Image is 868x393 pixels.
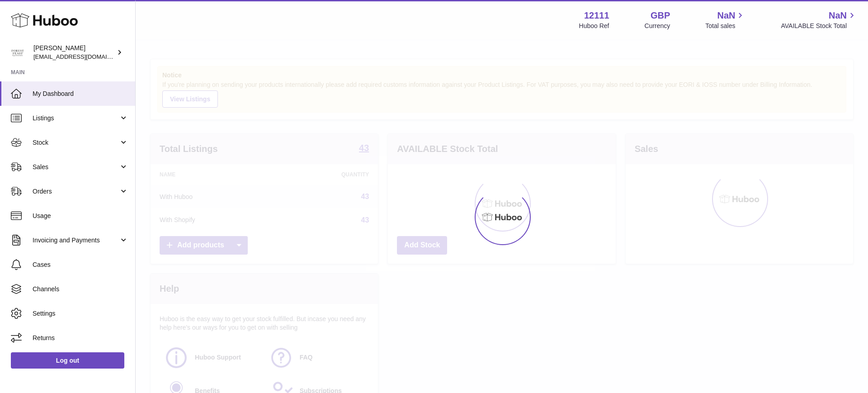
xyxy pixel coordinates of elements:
[33,334,128,342] span: Returns
[33,285,128,294] span: Channels
[33,114,119,123] span: Listings
[705,9,745,30] a: NaN Total sales
[584,9,609,22] strong: 12111
[781,22,857,30] span: AVAILABLE Stock Total
[33,44,115,61] div: [PERSON_NAME]
[33,187,119,196] span: Orders
[705,22,745,30] span: Total sales
[33,138,119,147] span: Stock
[33,163,119,171] span: Sales
[33,90,128,98] span: My Dashboard
[33,309,128,318] span: Settings
[33,212,128,220] span: Usage
[11,46,24,59] img: bronaghc@forestfeast.com
[579,22,609,30] div: Huboo Ref
[33,236,119,245] span: Invoicing and Payments
[33,260,128,269] span: Cases
[33,53,133,60] span: [EMAIL_ADDRESS][DOMAIN_NAME]
[11,352,124,369] a: Log out
[645,22,670,30] div: Currency
[651,9,670,22] strong: GBP
[717,9,735,22] span: NaN
[829,9,847,22] span: NaN
[781,9,857,30] a: NaN AVAILABLE Stock Total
